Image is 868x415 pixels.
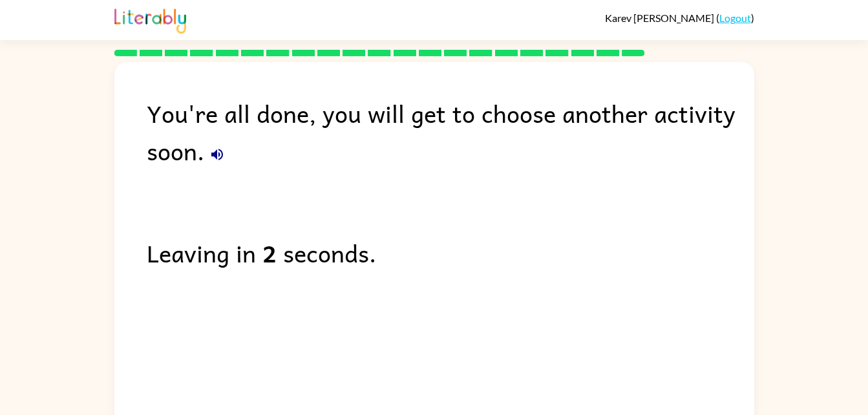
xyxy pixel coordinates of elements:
img: Literably [114,5,186,34]
div: ( ) [605,12,754,24]
div: You're all done, you will get to choose another activity soon. [147,94,754,169]
span: Karev [PERSON_NAME] [605,12,716,24]
b: 2 [262,234,277,271]
div: Leaving in seconds. [147,234,754,271]
a: Logout [719,12,751,24]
